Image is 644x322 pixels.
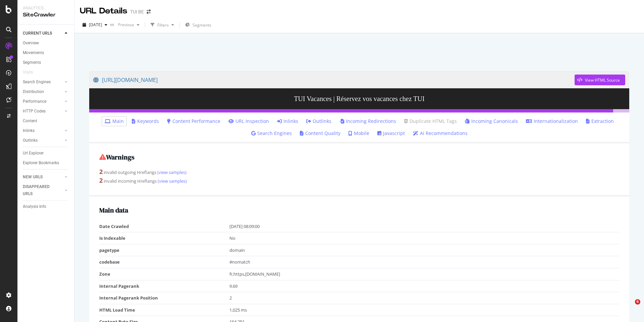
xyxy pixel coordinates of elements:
span: 6 [635,299,640,305]
div: Movements [23,49,44,56]
strong: 2 [99,168,103,176]
a: Analysis Info [23,203,69,210]
a: Explorer Bookmarks [23,159,69,167]
td: codebase [99,256,229,268]
a: Mobile [348,130,369,137]
td: [DATE] 08:09:00 [229,221,620,232]
td: HTML Load Time [99,304,229,316]
a: HTTP Codes [23,108,63,115]
span: 2025 Sep. 22nd [89,22,102,28]
iframe: Intercom live chat [621,299,637,315]
h3: TUI Vacances | Réservez vos vacances chez TUI [89,88,629,109]
a: Url Explorer [23,150,69,157]
a: Search Engines [251,130,292,137]
button: View HTML Source [575,75,625,85]
a: Outlinks [23,137,63,144]
td: Zone [99,268,229,280]
a: Main [105,118,124,125]
button: Filters [148,19,177,30]
a: NEW URLS [23,174,63,181]
div: arrow-right-arrow-left [147,9,151,14]
td: No [229,232,620,244]
div: Overview [23,40,39,47]
a: Segments [23,59,69,66]
h2: Warnings [99,153,619,161]
div: Performance [23,98,46,105]
a: Keywords [132,118,159,125]
div: NEW URLS [23,174,43,181]
a: Overview [23,40,69,47]
div: Content [23,118,37,125]
a: URL Inspection [228,118,269,125]
span: Segments [193,22,211,28]
td: 2 [229,292,620,304]
td: pagetype [99,244,229,256]
span: vs [110,21,115,27]
div: Inlinks [23,127,35,134]
div: TUI BE [130,8,144,15]
a: CURRENT URLS [23,30,63,37]
div: Distribution [23,88,44,95]
div: Explorer Bookmarks [23,159,59,167]
div: Search Engines [23,79,51,86]
h2: Main data [99,206,619,214]
strong: 2 [99,176,103,184]
td: 9.69 [229,280,620,292]
div: Analysis Info [23,203,46,210]
a: AI Recommendations [413,130,468,137]
a: Visits [23,69,40,76]
a: Javascript [377,130,405,137]
div: URL Details [80,5,127,17]
a: [URL][DOMAIN_NAME] [93,72,575,88]
div: SiteCrawler [23,11,69,19]
button: [DATE] [80,19,110,30]
a: Extraction [586,118,614,125]
a: Performance [23,98,63,105]
div: Segments [23,59,41,66]
a: Distribution [23,88,63,95]
a: (view samples) [157,178,187,184]
div: invalid outgoing Hreflangs [99,168,619,176]
a: Internationalization [526,118,578,125]
a: Content Quality [300,130,340,137]
div: HTTP Codes [23,108,46,115]
a: (view samples) [156,169,186,175]
a: Inlinks [23,127,63,134]
td: domain [229,244,620,256]
a: Inlinks [277,118,298,125]
td: Is Indexable [99,232,229,244]
td: #nomatch [229,256,620,268]
a: Incoming Redirections [339,118,396,125]
a: Incoming Canonicals [465,118,518,125]
span: Previous [115,22,134,28]
div: Visits [23,69,33,76]
a: Movements [23,49,69,56]
div: DISAPPEARED URLS [23,183,57,197]
div: CURRENT URLS [23,30,52,37]
button: Segments [182,19,214,30]
div: invalid incoming Hreflangs [99,176,619,185]
div: View HTML Source [585,77,620,83]
td: 1,025 ms [229,304,620,316]
div: Outlinks [23,137,38,144]
td: Internal Pagerank [99,280,229,292]
div: Filters [157,22,169,28]
a: Content Performance [167,118,220,125]
div: Url Explorer [23,150,44,157]
a: DISAPPEARED URLS [23,183,63,197]
a: Outlinks [306,118,331,125]
a: Content [23,118,69,125]
td: Date Crawled [99,221,229,232]
td: fr,https,[DOMAIN_NAME] [229,268,620,280]
a: Search Engines [23,79,63,86]
td: Internal Pagerank Position [99,292,229,304]
a: Duplicate HTML Tags [404,118,457,125]
button: Previous [115,19,142,30]
div: Analytics [23,5,69,11]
